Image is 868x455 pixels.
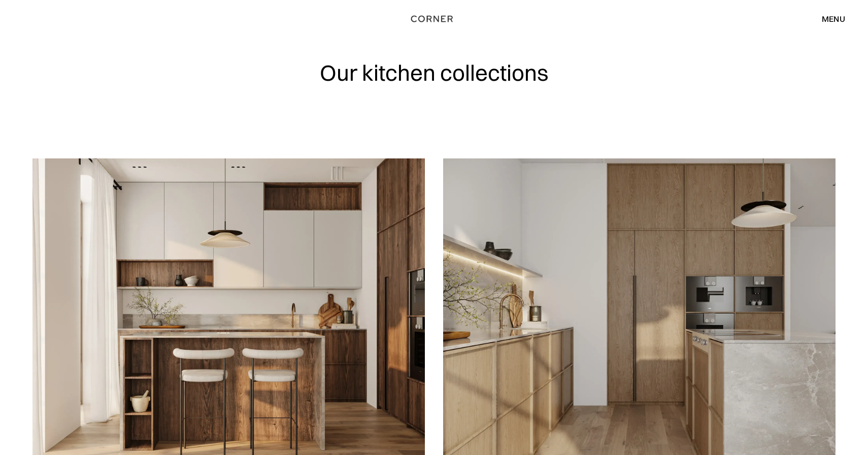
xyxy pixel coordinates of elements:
div: menu [822,15,845,23]
h1: Our kitchen collections [320,61,549,85]
a: home [400,12,468,25]
div: menu [812,10,845,27]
